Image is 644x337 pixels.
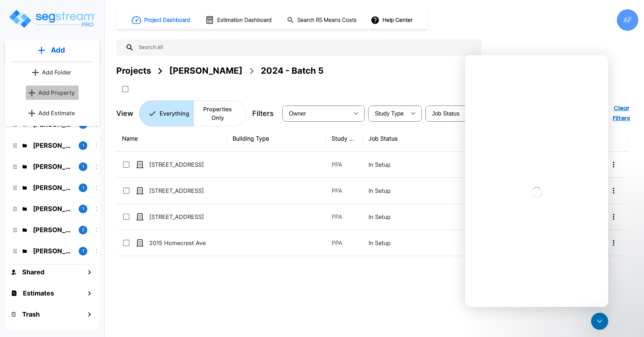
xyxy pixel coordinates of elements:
button: More-Options [606,236,621,250]
button: Estimation Dashboard [203,13,275,28]
div: Select [370,103,406,123]
th: Building Type [227,126,326,152]
h1: Estimation Dashboard [217,16,272,24]
button: More-Options [606,157,621,172]
p: 2015 Homecrest Ave [149,239,221,247]
span: Study Type [375,111,404,117]
p: Abba Stein [33,204,73,214]
span: Job Status [432,111,459,117]
img: Logo [8,9,96,29]
button: Properties Only [193,101,247,126]
p: [STREET_ADDRESS] [149,160,221,169]
p: In Setup [369,213,457,221]
p: In Setup [369,160,457,169]
p: PPA [332,239,357,247]
p: Raizy Rosenblum [33,141,73,150]
iframe: Intercom live chat [465,55,608,307]
div: Select [427,103,474,123]
button: Add [5,40,99,60]
p: In Setup [369,186,457,195]
p: In Setup [369,239,457,247]
p: Moishy Spira [33,183,73,192]
p: [STREET_ADDRESS] [149,213,221,221]
p: Add Estimate [38,109,75,117]
p: 1 [82,206,84,212]
th: Owner [462,126,499,152]
button: Add Folder [29,65,75,79]
h1: Search RS Means Costs [297,16,357,24]
h1: Shared [22,267,44,277]
p: PPA [332,186,357,195]
th: Study Type [326,126,363,152]
button: Project Dashboard [129,12,194,28]
div: 2024 - Batch 5 [261,64,323,77]
button: More-Options [606,210,621,224]
div: [PERSON_NAME] [169,64,243,77]
div: Projects [116,64,151,77]
p: Add [51,45,65,55]
p: 2 [82,227,84,233]
button: Search RS Means Costs [284,13,361,27]
iframe: Intercom live chat [591,313,608,330]
p: 1 [82,185,84,191]
p: Bruce Teitelbaum [33,225,73,235]
p: Everything [160,109,189,118]
p: Add Property [38,88,75,97]
a: Add Property [26,86,79,100]
div: Platform [139,101,247,126]
p: Christopher Ballesteros [33,162,73,171]
p: View [116,108,133,119]
button: More-Options [606,184,621,198]
th: Name [116,126,227,152]
h1: Project Dashboard [144,16,190,24]
div: AF [617,9,638,31]
p: 1 [82,248,84,254]
button: Clear Filters [604,101,638,126]
button: Add Estimate [26,106,79,120]
button: Help Center [369,13,415,27]
button: SelectAll [118,82,132,96]
p: Add Folder [42,68,71,77]
input: Search All [134,39,478,56]
p: Filters [252,108,274,119]
p: 1 [82,142,84,148]
th: Job Status [363,126,462,152]
p: [STREET_ADDRESS] [149,186,221,195]
p: PPA [332,160,357,169]
p: 1 [82,163,84,170]
div: Select [284,103,349,123]
h1: Estimates [23,288,54,298]
p: PPA [332,213,357,221]
p: Properties Only [197,105,238,122]
h1: Trash [22,309,40,319]
span: Owner [289,111,306,117]
p: Taoufik Lahrache [33,246,73,256]
button: Everything [139,101,194,126]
